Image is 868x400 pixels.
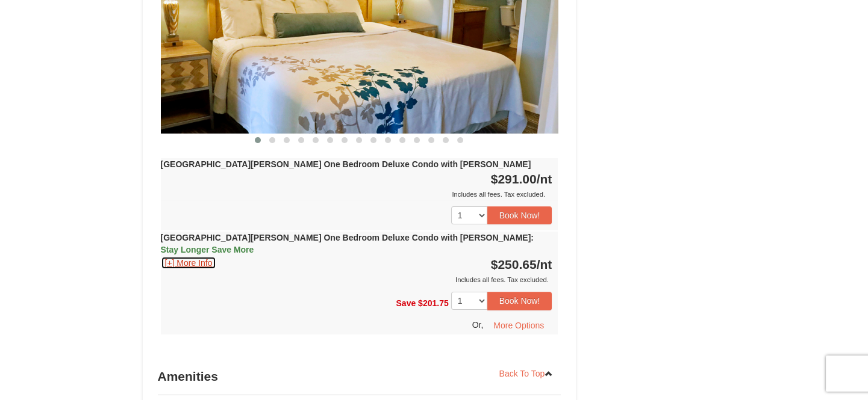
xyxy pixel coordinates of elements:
span: $250.65 [491,257,537,271]
div: Includes all fees. Tax excluded. [161,274,552,286]
a: Back To Top [492,365,561,383]
span: Or, [472,319,484,329]
span: Save [396,298,416,308]
button: [+] More Info [161,256,217,269]
span: : [531,233,534,242]
span: Stay Longer Save More [161,245,254,254]
span: /nt [537,172,552,186]
button: Book Now! [487,292,552,310]
strong: $291.00 [491,172,552,186]
span: /nt [537,257,552,271]
span: $201.75 [418,298,449,308]
button: More Options [486,316,552,334]
strong: [GEOGRAPHIC_DATA][PERSON_NAME] One Bedroom Deluxe Condo with [PERSON_NAME] [161,159,531,169]
strong: [GEOGRAPHIC_DATA][PERSON_NAME] One Bedroom Deluxe Condo with [PERSON_NAME] [161,233,534,254]
h3: Amenities [158,365,561,389]
div: Includes all fees. Tax excluded. [161,188,552,200]
button: Book Now! [487,206,552,224]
